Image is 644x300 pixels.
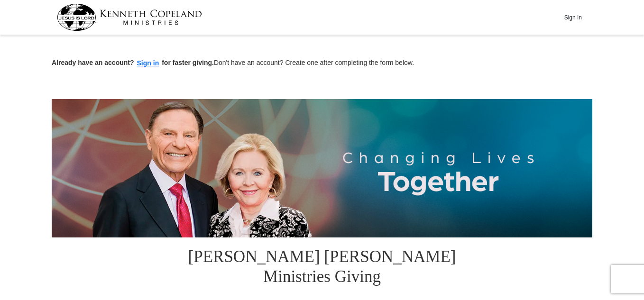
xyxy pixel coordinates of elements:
[168,237,476,299] h1: [PERSON_NAME] [PERSON_NAME] Ministries Giving
[559,10,587,25] button: Sign In
[134,58,162,69] button: Sign in
[57,4,202,31] img: kcm-header-logo.svg
[52,59,214,66] strong: Already have an account? for faster giving.
[52,58,592,69] p: Don't have an account? Create one after completing the form below.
